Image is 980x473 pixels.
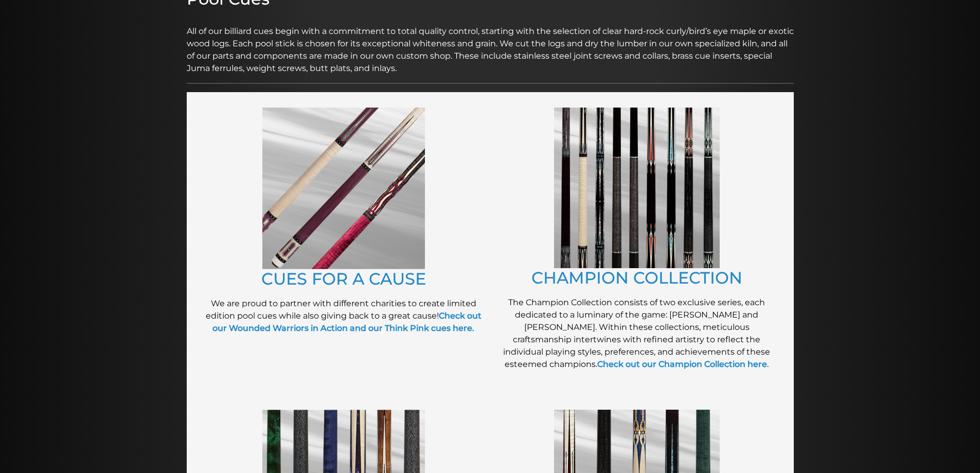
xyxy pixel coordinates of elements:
a: CHAMPION COLLECTION [531,268,742,288]
p: We are proud to partner with different charities to create limited edition pool cues while also g... [202,297,485,335]
p: All of our billiard cues begin with a commitment to total quality control, starting with the sele... [187,13,794,75]
a: Check out our Champion Collection here [597,359,767,369]
a: Check out our Wounded Warriors in Action and our Think Pink cues here. [212,311,482,333]
p: The Champion Collection consists of two exclusive series, each dedicated to a luminary of the gam... [495,296,778,371]
a: CUES FOR A CAUSE [261,269,426,289]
